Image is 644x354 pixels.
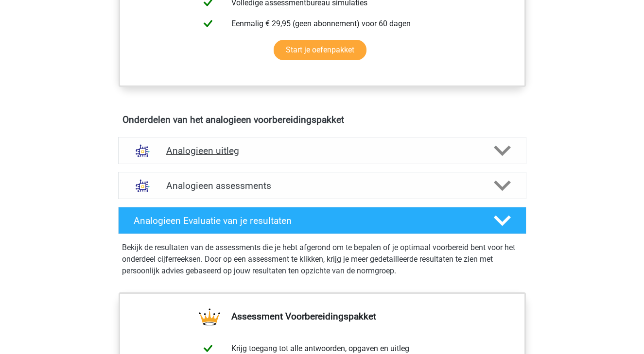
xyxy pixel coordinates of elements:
h4: Analogieen assessments [166,180,478,191]
a: uitleg Analogieen uitleg [114,137,530,164]
img: analogieen uitleg [130,138,155,163]
a: assessments Analogieen assessments [114,172,530,199]
img: analogieen assessments [130,173,155,198]
p: Bekijk de resultaten van de assessments die je hebt afgerond om te bepalen of je optimaal voorber... [122,242,522,277]
h4: Analogieen uitleg [166,145,478,156]
h4: Onderdelen van het analogieen voorbereidingspakket [122,114,522,125]
a: Analogieen Evaluatie van je resultaten [114,207,530,234]
a: Start je oefenpakket [274,40,366,60]
h4: Analogieen Evaluatie van je resultaten [134,215,478,226]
